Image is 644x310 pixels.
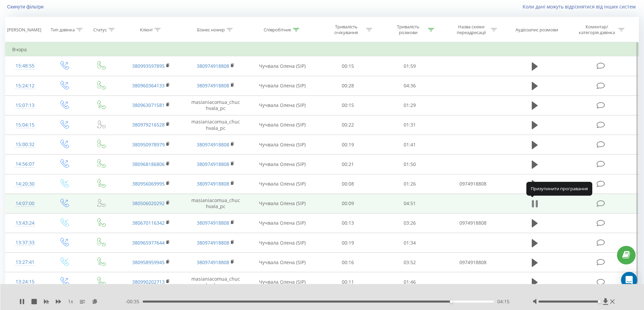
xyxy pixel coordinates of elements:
[12,275,38,288] div: 13:24:15
[379,174,441,194] td: 01:26
[132,259,165,265] a: 380958959945
[132,121,165,128] a: 380979216528
[132,63,165,69] a: 380993597895
[197,220,229,226] a: 380974918808
[248,194,317,213] td: Чучвала Олена (SIP)
[526,182,592,195] div: Призупинити програвання
[197,141,229,148] a: 380974918808
[51,27,75,33] div: Тип дзвінка
[317,233,379,253] td: 00:19
[390,24,426,35] div: Тривалість розмови
[379,272,441,292] td: 01:46
[132,141,165,148] a: 380950978979
[450,300,452,303] div: Accessibility label
[248,135,317,154] td: Чучвала Олена (SIP)
[197,259,229,265] a: 380974918808
[516,27,558,33] div: Аудіозапис розмови
[197,180,229,187] a: 380974918808
[317,56,379,76] td: 00:15
[12,256,38,269] div: 13:27:41
[523,3,639,10] a: Коли дані можуть відрізнятися вiд інших систем
[248,253,317,272] td: Чучвала Олена (SIP)
[317,135,379,154] td: 00:19
[379,233,441,253] td: 01:34
[68,298,73,305] span: 1 x
[197,239,229,246] a: 380974918808
[183,95,247,115] td: masianiacomua_chuchvala_pc
[440,213,505,233] td: 0974918808
[132,82,165,89] a: 380960364133
[440,174,505,194] td: 0974918808
[497,298,509,305] span: 04:15
[132,180,165,187] a: 380956069995
[197,63,229,69] a: 380974918808
[12,59,38,73] div: 15:48:55
[197,161,229,167] a: 380974918808
[317,95,379,115] td: 00:15
[93,27,107,33] div: Статус
[248,233,317,253] td: Чучвала Олена (SIP)
[183,115,247,135] td: masianiacomua_chuchvala_pc
[12,138,38,151] div: 15:00:32
[140,27,153,33] div: Клієнт
[132,200,165,206] a: 380506020292
[317,272,379,292] td: 00:11
[248,154,317,174] td: Чучвала Олена (SIP)
[577,24,617,35] div: Коментар/категорія дзвінка
[264,27,291,33] div: Співробітник
[197,27,225,33] div: Бізнес номер
[317,174,379,194] td: 00:08
[379,213,441,233] td: 03:26
[379,115,441,135] td: 01:31
[317,115,379,135] td: 00:22
[317,154,379,174] td: 00:21
[317,194,379,213] td: 00:09
[379,253,441,272] td: 03:52
[197,82,229,89] a: 380974918808
[379,56,441,76] td: 01:59
[598,300,601,303] div: Accessibility label
[248,213,317,233] td: Чучвала Олена (SIP)
[317,76,379,95] td: 00:28
[132,279,165,285] a: 380990202713
[12,177,38,191] div: 14:20:30
[132,102,165,108] a: 380963071581
[248,174,317,194] td: Чучвала Олена (SIP)
[379,135,441,154] td: 01:41
[12,158,38,171] div: 14:56:07
[12,99,38,112] div: 15:07:13
[248,95,317,115] td: Чучвала Олена (SIP)
[248,76,317,95] td: Чучвала Олена (SIP)
[132,161,165,167] a: 380968186806
[621,272,637,288] div: Open Intercom Messenger
[183,194,247,213] td: masianiacomua_chuchvala_pc
[248,115,317,135] td: Чучвала Олена (SIP)
[5,4,47,10] button: Скинути фільтри
[248,272,317,292] td: Чучвала Олена (SIP)
[183,272,247,292] td: masianiacomua_chuchvala_pc
[379,95,441,115] td: 01:29
[440,253,505,272] td: 0974918808
[132,220,165,226] a: 380670116342
[125,298,143,305] span: - 00:35
[5,43,639,56] td: Вчора
[317,213,379,233] td: 00:13
[12,118,38,132] div: 15:04:15
[12,236,38,249] div: 13:37:33
[248,56,317,76] td: Чучвала Олена (SIP)
[12,79,38,92] div: 15:24:12
[12,217,38,230] div: 13:43:24
[328,24,364,35] div: Тривалість очікування
[379,194,441,213] td: 04:51
[453,24,489,35] div: Назва схеми переадресації
[12,197,38,210] div: 14:07:00
[7,27,41,33] div: [PERSON_NAME]
[379,154,441,174] td: 01:50
[317,253,379,272] td: 00:16
[379,76,441,95] td: 04:36
[132,239,165,246] a: 380965977644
